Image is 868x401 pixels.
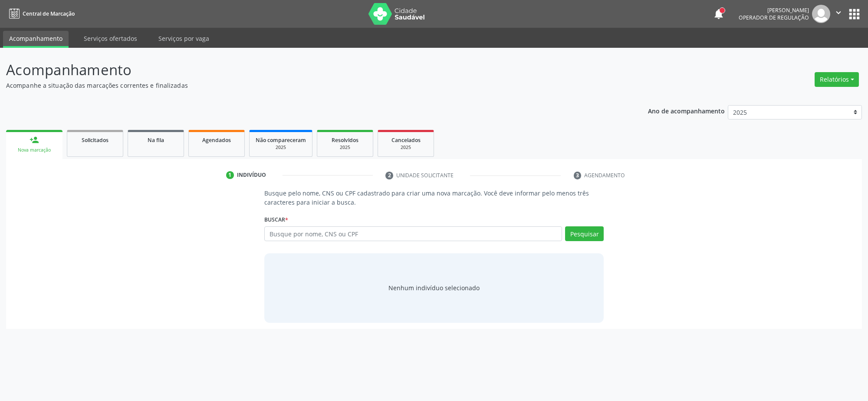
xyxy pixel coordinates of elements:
div: Indivíduo [237,171,266,179]
button: Relatórios [815,72,859,87]
i:  [834,8,843,17]
span: Resolvidos [332,136,358,144]
div: person_add [30,135,39,145]
button: notifications [713,8,725,20]
span: Agendados [202,136,231,144]
p: Busque pelo nome, CNS ou CPF cadastrado para criar uma nova marcação. Você deve informar pelo men... [264,189,604,207]
div: 2025 [323,144,367,151]
button: Pesquisar [565,226,604,241]
input: Busque por nome, CNS ou CPF [264,226,562,241]
p: Acompanhe a situação das marcações correntes e finalizadas [6,81,605,90]
div: 2025 [384,144,427,151]
span: Central de Marcação [23,10,75,17]
span: Solicitados [82,136,108,144]
span: Não compareceram [256,136,306,144]
div: Nenhum indivíduo selecionado [388,283,480,292]
span: Na fila [148,136,164,144]
button: apps [847,7,862,22]
img: img [812,5,830,23]
span: Operador de regulação [739,14,809,21]
a: Serviços por vaga [152,31,215,46]
span: Cancelados [391,136,421,144]
label: Buscar [264,213,288,226]
a: Central de Marcação [6,7,75,21]
p: Ano de acompanhamento [648,105,725,116]
div: [PERSON_NAME] [739,7,809,14]
div: 2025 [256,144,306,151]
div: Nova marcação [12,147,56,153]
a: Serviços ofertados [78,31,143,46]
div: 1 [226,171,234,179]
p: Acompanhamento [6,59,605,81]
a: Acompanhamento [3,31,69,48]
button:  [830,5,847,23]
